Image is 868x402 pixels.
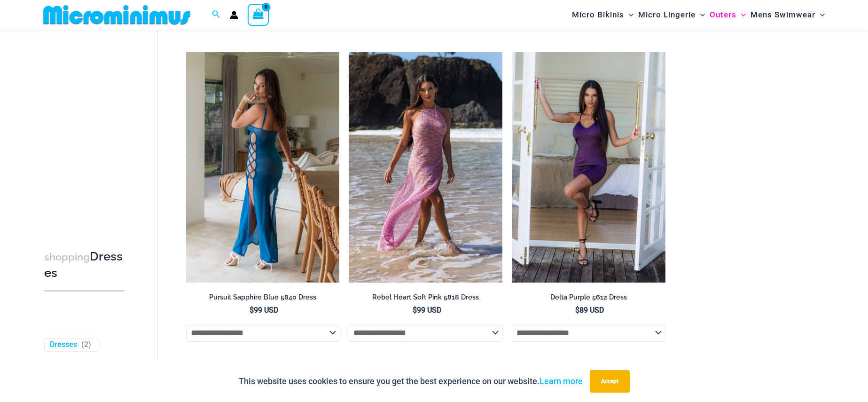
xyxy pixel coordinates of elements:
[736,3,746,27] span: Menu Toggle
[413,306,441,315] bdi: 99 USD
[39,4,194,25] img: MM SHOP LOGO FLAT
[707,3,748,27] a: OutersMenu ToggleMenu Toggle
[568,1,829,28] nav: Site Navigation
[186,293,340,302] h2: Pursuit Sapphire Blue 5840 Dress
[636,3,707,27] a: Micro LingerieMenu ToggleMenu Toggle
[512,52,665,283] a: Delta Purple 5612 Dress 01Delta Purple 5612 Dress 03Delta Purple 5612 Dress 03
[815,3,825,27] span: Menu Toggle
[349,293,502,305] a: Rebel Heart Soft Pink 5818 Dress
[250,306,278,315] bdi: 99 USD
[540,376,583,386] a: Learn more
[748,3,827,27] a: Mens SwimwearMenu ToggleMenu Toggle
[186,52,340,283] a: Pursuit Sapphire Blue 5840 Dress 02Pursuit Sapphire Blue 5840 Dress 04Pursuit Sapphire Blue 5840 ...
[349,52,502,283] a: Rebel Heart Soft Pink 5818 Dress 01Rebel Heart Soft Pink 5818 Dress 04Rebel Heart Soft Pink 5818 ...
[44,32,129,220] iframe: TrustedSite Certified
[590,370,630,393] button: Accept
[624,3,633,27] span: Menu Toggle
[572,3,624,27] span: Micro Bikinis
[751,3,815,27] span: Mens Swimwear
[186,52,340,283] img: Pursuit Sapphire Blue 5840 Dress 04
[349,293,502,302] h2: Rebel Heart Soft Pink 5818 Dress
[212,9,220,21] a: Search icon link
[44,251,90,263] span: shopping
[575,306,579,315] span: $
[512,293,665,302] h2: Delta Purple 5612 Dress
[696,3,705,27] span: Menu Toggle
[710,3,736,27] span: Outers
[413,306,417,315] span: $
[50,340,77,350] a: Dresses
[575,306,604,315] bdi: 89 USD
[84,340,88,349] span: 2
[570,3,636,27] a: Micro BikinisMenu ToggleMenu Toggle
[349,52,502,283] img: Rebel Heart Soft Pink 5818 Dress 01
[248,4,269,25] a: View Shopping Cart, empty
[512,52,665,283] img: Delta Purple 5612 Dress 01
[638,3,696,27] span: Micro Lingerie
[81,340,91,350] span: ( )
[230,11,238,19] a: Account icon link
[239,374,583,388] p: This website uses cookies to ensure you get the best experience on our website.
[250,306,254,315] span: $
[44,249,125,281] h3: Dresses
[512,293,665,305] a: Delta Purple 5612 Dress
[186,293,340,305] a: Pursuit Sapphire Blue 5840 Dress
